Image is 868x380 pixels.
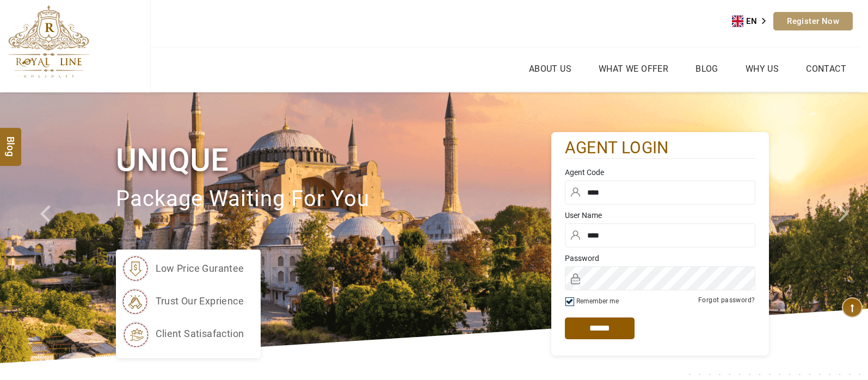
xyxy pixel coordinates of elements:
a: Forgot password? [698,296,755,304]
a: About Us [526,61,574,77]
label: Remember me [576,297,619,305]
label: User Name [565,210,755,221]
label: Agent Code [565,167,755,178]
aside: Language selected: English [732,13,773,29]
a: EN [732,13,773,29]
a: Contact [803,61,849,77]
a: Check next prev [26,92,70,363]
li: client satisafaction [121,320,244,347]
p: package waiting for you [116,181,551,217]
li: low price gurantee [121,255,244,282]
a: Check next image [824,92,868,363]
h2: agent login [565,138,755,159]
a: Why Us [743,61,781,77]
a: What we Offer [596,61,671,77]
a: Register Now [773,12,853,30]
h1: Unique [116,140,551,180]
li: trust our exprience [121,288,244,315]
img: The Royal Line Holidays [8,5,89,78]
a: Blog [693,61,721,77]
label: Password [565,253,755,264]
div: Language [732,13,773,29]
span: Blog [4,136,18,145]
